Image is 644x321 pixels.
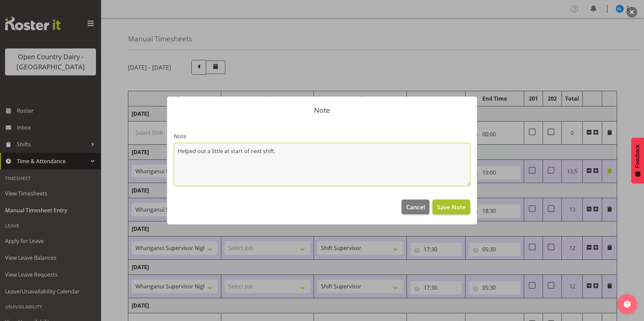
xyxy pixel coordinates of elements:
button: Cancel [401,200,429,214]
img: help-xxl-2.png [624,301,631,308]
span: Save Note [437,203,466,211]
button: Feedback - Show survey [631,138,644,183]
p: Note [174,107,470,114]
span: Feedback [635,144,641,168]
span: Cancel [406,203,425,211]
button: Save Note [432,200,470,214]
label: Note [174,132,470,140]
